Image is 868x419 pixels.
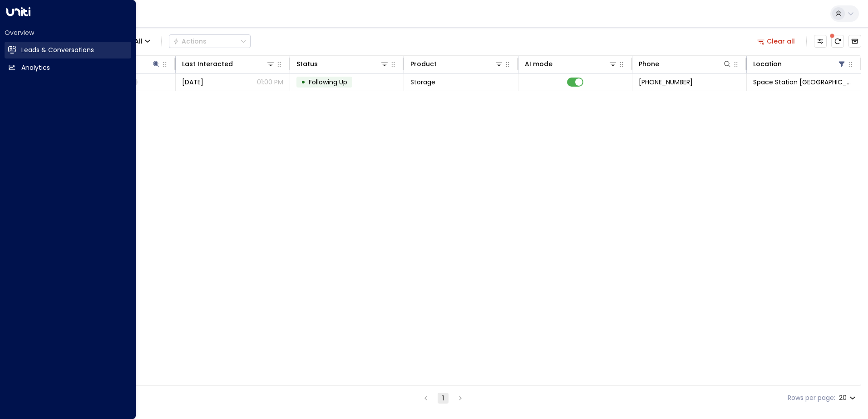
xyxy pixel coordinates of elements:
span: Following Up [309,78,347,87]
a: Leads & Conversations [5,42,131,58]
p: 01:00 PM [257,78,283,87]
span: There are new threads available. Refresh the grid to view the latest updates. [831,35,844,48]
label: Rows per page: [788,393,835,403]
a: Analytics [5,59,131,76]
div: AI mode [525,58,552,69]
div: Location [753,58,782,69]
div: Button group with a nested menu [169,34,251,48]
div: 20 [839,391,858,404]
h2: Leads & Conversations [21,45,94,55]
span: All [134,38,143,45]
div: • [301,74,306,90]
span: +447706715248 [639,78,693,87]
span: Storage [410,78,435,87]
div: Location [753,58,846,69]
h2: Overview [5,28,131,37]
div: Last Interacted [182,58,275,69]
button: page 1 [438,393,449,404]
button: Archived Leads [848,35,861,48]
div: AI mode [525,58,617,69]
div: Status [296,58,318,69]
span: Space Station Banbury [753,78,854,87]
div: Actions [173,37,207,45]
div: Last Interacted [182,58,233,69]
div: Product [410,58,437,69]
div: Phone [639,58,731,69]
div: Product [410,58,503,69]
nav: pagination navigation [420,392,466,404]
div: Phone [639,58,659,69]
h2: Analytics [21,63,50,73]
div: Status [296,58,389,69]
button: Customize [814,35,827,48]
span: Yesterday [182,78,203,87]
button: Clear all [754,35,799,48]
button: Actions [169,34,251,48]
